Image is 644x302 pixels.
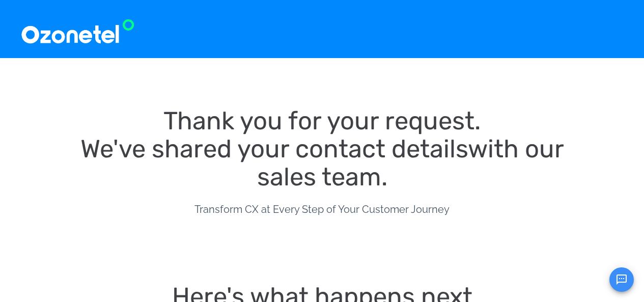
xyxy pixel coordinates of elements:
[257,134,570,191] span: with our sales team.
[609,267,634,292] button: Open chat
[80,134,468,163] span: We've shared your contact details
[194,203,450,215] span: Transform CX at Every Step of Your Customer Journey
[163,106,481,135] span: Thank you for your request.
